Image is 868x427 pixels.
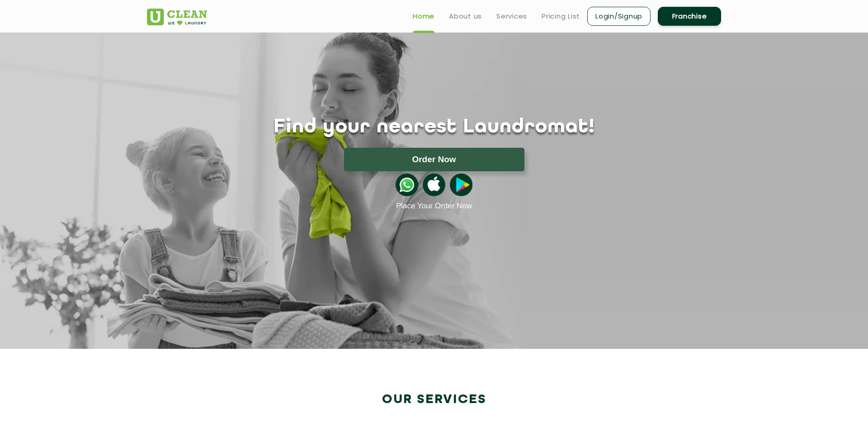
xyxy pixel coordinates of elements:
a: Home [413,11,434,22]
h2: Our Services [147,392,721,407]
button: Order Now [344,148,524,171]
a: Place Your Order Now [396,202,472,211]
a: Login/Signup [587,7,651,26]
img: playstoreicon.png [450,174,472,196]
a: Franchise [658,7,721,26]
a: Pricing List [542,11,580,22]
img: UClean Laundry and Dry Cleaning [147,9,207,25]
img: whatsappicon.png [396,174,418,196]
img: apple-icon.png [423,174,445,196]
a: Services [496,11,527,22]
a: About us [449,11,482,22]
h1: Find your nearest Laundromat! [140,116,728,139]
